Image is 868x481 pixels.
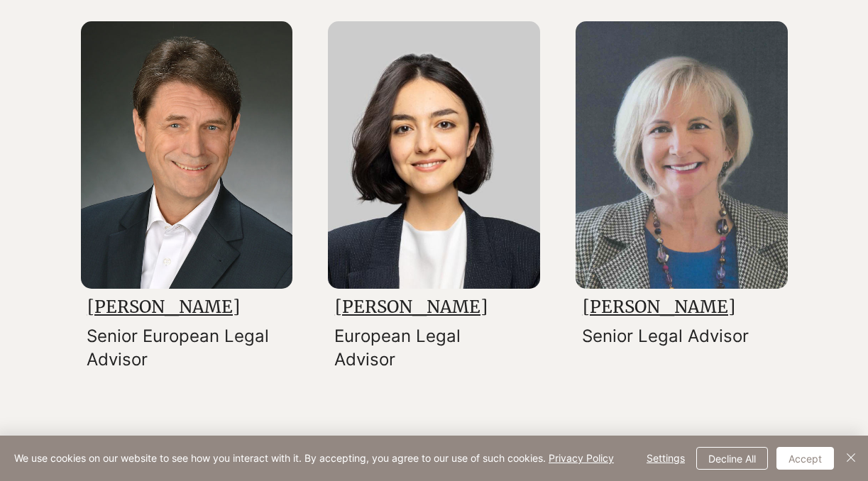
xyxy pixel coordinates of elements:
p: European Legal Advisor [334,324,525,372]
button: Decline All [696,447,768,470]
span: Settings [647,448,685,469]
button: Accept [776,447,834,470]
a: Privacy Policy [549,452,614,464]
span: We use cookies on our website to see how you interact with it. By accepting, you agree to our use... [14,452,614,465]
a: [PERSON_NAME] [583,296,735,318]
button: Close [842,447,859,470]
p: Senior Legal Advisor [582,324,773,348]
a: [PERSON_NAME] [335,296,488,318]
a: [PERSON_NAME] [87,296,240,318]
img: Close [842,449,859,466]
img: 83098de8-cc6d-4456-b5e9-9bd46f48a7ad.jpg [328,21,540,288]
p: Senior European Legal Advisor [87,324,278,372]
